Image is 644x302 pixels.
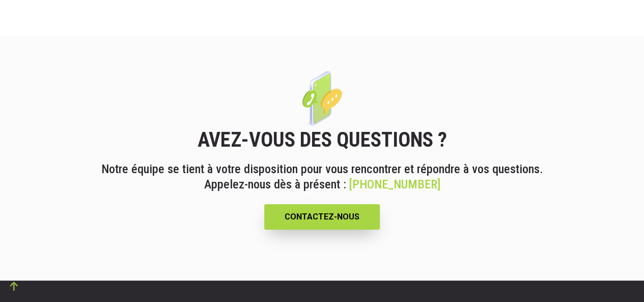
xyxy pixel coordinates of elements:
h2: AVEZ-VOUS DES QUESTIONS ? [38,127,606,153]
p: Appelez-nous dès à présent : [38,177,606,192]
iframe: Chat Widget [593,253,644,302]
a: [PHONE_NUMBER] [349,177,440,191]
div: Widget de chat [593,253,644,302]
a: CONTACTEZ-NOUS [264,204,380,230]
p: Notre équipe se tient à votre disposition pour vous rencontrer et répondre à vos questions. [38,161,606,177]
img: Avez-vous [302,71,342,127]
